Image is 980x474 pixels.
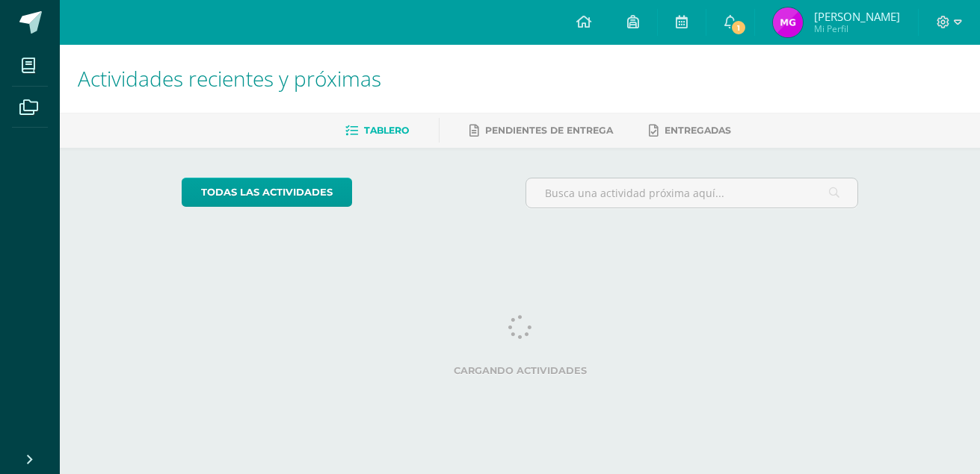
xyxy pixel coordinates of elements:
[469,119,613,143] a: Pendientes de entrega
[526,178,857,208] input: Busca una actividad próxima aquí...
[665,125,731,136] span: Entregadas
[485,125,613,136] span: Pendientes de entrega
[182,178,352,207] a: todas las Actividades
[78,64,381,93] span: Actividades recientes y próximas
[182,365,858,376] label: Cargando actividades
[773,7,803,37] img: f299cfefba667470bef1751670ce29d5.png
[814,9,900,24] span: [PERSON_NAME]
[814,22,900,35] span: Mi Perfil
[649,119,731,143] a: Entregadas
[345,119,409,143] a: Tablero
[730,19,747,36] span: 1
[364,125,409,136] span: Tablero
